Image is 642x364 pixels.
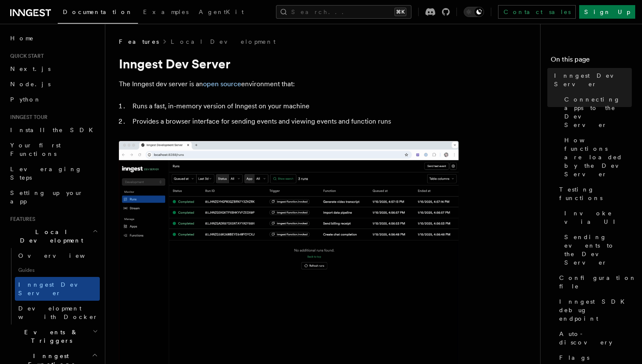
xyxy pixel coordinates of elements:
[7,138,100,161] a: Your first Functions
[119,37,159,46] span: Features
[10,166,82,181] span: Leveraging Steps
[130,116,459,127] li: Provides a browser interface for sending events and viewing events and function runs
[10,142,61,157] span: Your first Functions
[7,61,100,76] a: Next.js
[119,56,459,71] h1: Inngest Dev Server
[559,330,632,347] span: Auto-discovery
[559,274,636,291] span: Configuration file
[10,34,34,42] span: Home
[556,294,632,326] a: Inngest SDK debug endpoint
[7,114,48,121] span: Inngest tour
[551,68,632,92] a: Inngest Dev Server
[7,185,100,209] a: Setting up your app
[203,80,241,88] a: open source
[579,5,635,19] a: Sign Up
[15,277,100,301] a: Inngest Dev Server
[559,185,632,202] span: Testing functions
[561,206,632,229] a: Invoke via UI
[556,270,632,294] a: Configuration file
[138,3,194,23] a: Examples
[194,3,249,23] a: AgentKit
[564,209,632,226] span: Invoke via UI
[7,324,100,348] button: Events & Triggers
[394,8,406,16] kbd: ⌘K
[199,8,244,15] span: AgentKit
[564,233,632,267] span: Sending events to the Dev Server
[7,76,100,92] a: Node.js
[551,54,632,68] h4: On this page
[18,252,106,259] span: Overview
[15,248,100,263] a: Overview
[556,326,632,350] a: Auto-discovery
[276,5,411,19] button: Search...⌘K
[7,224,100,248] button: Local Development
[561,133,632,182] a: How functions are loaded by the Dev Server
[7,31,100,46] a: Home
[10,127,98,133] span: Install the SDK
[7,92,100,107] a: Python
[7,216,35,223] span: Features
[564,136,632,178] span: How functions are loaded by the Dev Server
[7,161,100,185] a: Leveraging Steps
[561,229,632,270] a: Sending events to the Dev Server
[10,81,51,87] span: Node.js
[7,122,100,138] a: Install the SDK
[10,65,51,72] span: Next.js
[556,182,632,206] a: Testing functions
[559,297,632,323] span: Inngest SDK debug endpoint
[58,3,138,24] a: Documentation
[130,100,459,112] li: Runs a fast, in-memory version of Inngest on your machine
[559,353,589,362] span: Flags
[10,189,83,205] span: Setting up your app
[18,305,98,320] span: Development with Docker
[7,248,100,324] div: Local Development
[554,71,632,88] span: Inngest Dev Server
[7,228,93,245] span: Local Development
[143,8,189,15] span: Examples
[564,95,632,129] span: Connecting apps to the Dev Server
[171,37,276,46] a: Local Development
[10,96,41,103] span: Python
[15,301,100,324] a: Development with Docker
[18,281,91,296] span: Inngest Dev Server
[464,7,484,17] button: Toggle dark mode
[561,92,632,133] a: Connecting apps to the Dev Server
[7,328,93,345] span: Events & Triggers
[15,263,100,277] span: Guides
[7,53,44,59] span: Quick start
[498,5,576,19] a: Contact sales
[63,8,133,15] span: Documentation
[119,78,459,90] p: The Inngest dev server is an environment that:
